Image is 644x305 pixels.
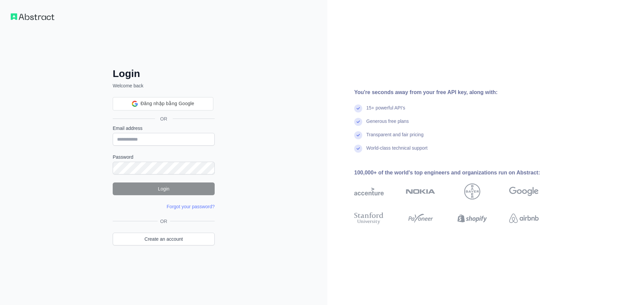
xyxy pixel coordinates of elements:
[354,145,362,153] img: check mark
[113,125,215,132] label: Email address
[158,218,170,225] span: OR
[366,118,409,131] div: Generous free plans
[113,154,215,160] label: Password
[354,211,384,226] img: stanford university
[366,131,424,145] div: Transparent and fair pricing
[509,183,539,200] img: google
[113,233,215,245] a: Create an account
[11,13,54,20] img: Workflow
[406,183,435,200] img: nokia
[354,169,560,177] div: 100,000+ of the world's top engineers and organizations run on Abstract:
[113,68,215,80] h2: Login
[354,118,362,126] img: check mark
[509,211,539,226] img: airbnb
[366,104,405,118] div: 15+ powerful API's
[464,183,480,200] img: bayer
[354,131,362,139] img: check mark
[155,116,173,122] span: OR
[458,211,487,226] img: shopify
[354,183,384,200] img: accenture
[366,145,428,158] div: World-class technical support
[113,182,215,195] button: Login
[354,88,560,96] div: You're seconds away from your free API key, along with:
[141,100,194,107] span: Đăng nhập bằng Google
[113,82,215,89] p: Welcome back
[406,211,435,226] img: payoneer
[113,97,213,110] div: Đăng nhập bằng Google
[354,104,362,112] img: check mark
[167,204,215,209] a: Forgot your password?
